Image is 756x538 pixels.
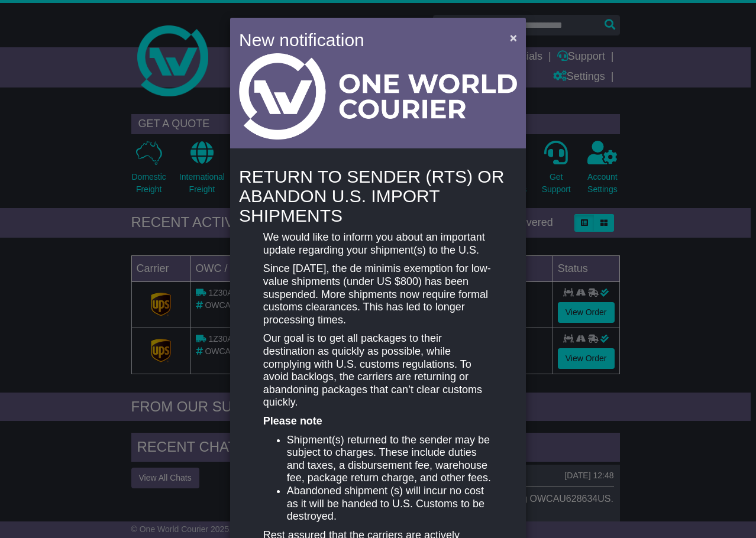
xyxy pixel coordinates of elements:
h4: New notification [239,27,493,53]
p: We would like to inform you about an important update regarding your shipment(s) to the U.S. [263,231,493,257]
p: Since [DATE], the de minimis exemption for low-value shipments (under US $800) has been suspended... [263,262,493,326]
img: Light [239,53,517,140]
h4: RETURN TO SENDER (RTS) OR ABANDON U.S. IMPORT SHIPMENTS [239,167,517,225]
span: × [510,31,517,44]
p: Our goal is to get all packages to their destination as quickly as possible, while complying with... [263,332,493,409]
li: Shipment(s) returned to the sender may be subject to charges. These include duties and taxes, a d... [287,434,493,485]
li: Abandoned shipment (s) will incur no cost as it will be handed to U.S. Customs to be destroyed. [287,485,493,523]
button: Close [504,25,523,50]
strong: Please note [263,415,322,427]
